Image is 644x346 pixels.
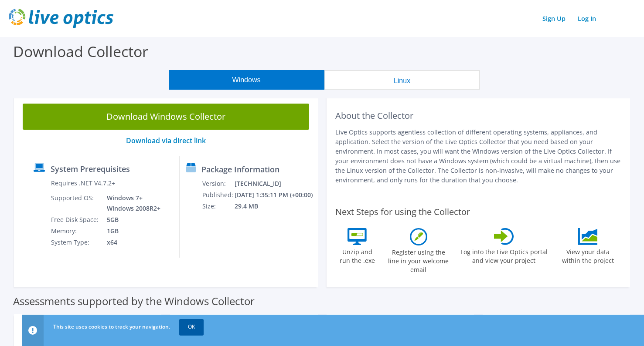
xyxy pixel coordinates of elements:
label: Register using the line in your welcome email [386,245,451,274]
button: Linux [324,70,480,90]
a: OK [179,319,204,335]
label: Unzip and run the .exe [337,245,377,265]
label: Download Collector [13,41,148,61]
h2: About the Collector [335,111,622,121]
td: 1GB [100,225,162,237]
td: Windows 7+ Windows 2008R2+ [100,192,162,214]
label: Next Steps for using the Collector [335,207,470,217]
a: Log In [573,12,600,25]
label: Requires .NET V4.7.2+ [51,179,115,188]
label: Assessments supported by the Windows Collector [13,297,255,306]
label: Log into the Live Optics portal and view your project [460,245,548,265]
td: Size: [202,201,234,212]
td: Version: [202,178,234,189]
label: Package Information [201,165,279,174]
td: Free Disk Space: [51,214,100,225]
p: Live Optics supports agentless collection of different operating systems, appliances, and applica... [335,128,622,185]
td: 29.4 MB [234,201,314,212]
label: View your data within the project [556,245,619,265]
a: Download via direct link [126,136,206,145]
td: Published: [202,189,234,201]
span: This site uses cookies to track your navigation. [53,323,170,330]
td: Memory: [51,225,100,237]
img: live_optics_svg.svg [9,9,113,28]
button: Windows [169,70,324,90]
td: [TECHNICAL_ID] [234,178,314,189]
td: System Type: [51,237,100,248]
td: Supported OS: [51,192,100,214]
td: x64 [100,237,162,248]
td: [DATE] 1:35:11 PM (+00:00) [234,189,314,201]
label: System Prerequisites [51,165,130,173]
a: Sign Up [538,12,570,25]
a: Download Windows Collector [23,104,309,130]
td: 5GB [100,214,162,225]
